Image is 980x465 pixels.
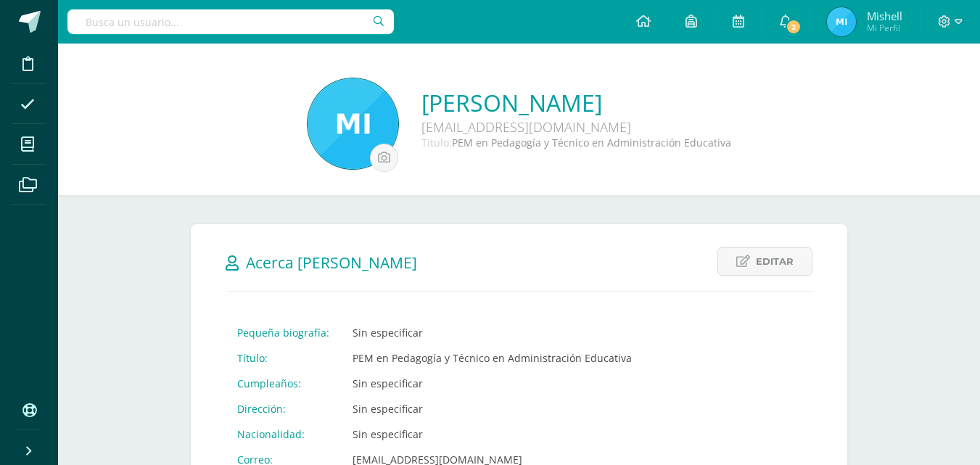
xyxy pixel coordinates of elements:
[341,421,643,447] td: Sin especificar
[786,19,802,35] span: 2
[67,9,394,34] input: Busca un usuario...
[341,320,643,345] td: Sin especificar
[226,345,341,371] td: Título:
[421,136,452,149] span: Título:
[226,371,341,396] td: Cumpleaños:
[421,87,731,118] a: [PERSON_NAME]
[867,22,902,34] span: Mi Perfil
[421,118,731,136] div: [EMAIL_ADDRESS][DOMAIN_NAME]
[226,396,341,421] td: Dirección:
[756,248,794,275] span: Editar
[226,421,341,447] td: Nacionalidad:
[341,345,643,371] td: PEM en Pedagogía y Técnico en Administración Educativa
[452,136,731,149] span: PEM en Pedagogía y Técnico en Administración Educativa
[246,252,417,273] span: Acerca [PERSON_NAME]
[827,7,856,36] img: 3af8709005cce545195812b6e39529e2.png
[717,247,812,276] a: Editar
[867,9,902,23] span: Mishell
[226,320,341,345] td: Pequeña biografía:
[308,78,398,169] img: eaa9416a27a7d75b63c7687ffd583aef.png
[341,371,643,396] td: Sin especificar
[341,396,643,421] td: Sin especificar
